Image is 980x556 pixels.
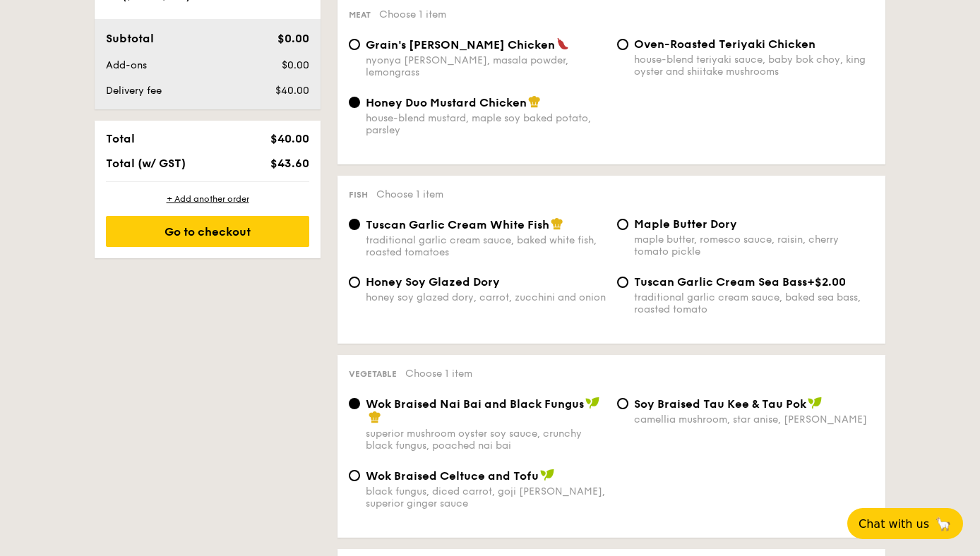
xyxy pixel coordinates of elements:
div: traditional garlic cream sauce, baked sea bass, roasted tomato [634,291,874,315]
div: nyonya [PERSON_NAME], masala powder, lemongrass [366,54,606,78]
img: icon-chef-hat.a58ddaea.svg [528,95,541,108]
span: Wok Braised Nai Bai and Black Fungus [366,397,584,411]
span: Subtotal [106,32,154,45]
input: Wok Braised Celtuce and Tofublack fungus, diced carrot, goji [PERSON_NAME], superior ginger sauce [349,470,360,481]
span: Choose 1 item [405,368,472,380]
span: Wok Braised Celtuce and Tofu [366,469,539,483]
img: icon-chef-hat.a58ddaea.svg [551,217,563,230]
div: honey soy glazed dory, carrot, zucchini and onion [366,291,606,303]
span: Vegetable [349,369,397,379]
img: icon-vegan.f8ff3823.svg [540,469,554,481]
span: Total [106,132,135,145]
span: ⁠Soy Braised Tau Kee & Tau Pok [634,397,806,411]
input: Tuscan Garlic Cream White Fishtraditional garlic cream sauce, baked white fish, roasted tomatoes [349,219,360,230]
span: Grain's [PERSON_NAME] Chicken [366,38,555,52]
span: Add-ons [106,59,147,71]
img: icon-spicy.37a8142b.svg [556,37,569,50]
div: house-blend teriyaki sauce, baby bok choy, king oyster and shiitake mushrooms [634,54,874,78]
div: house-blend mustard, maple soy baked potato, parsley [366,112,606,136]
div: traditional garlic cream sauce, baked white fish, roasted tomatoes [366,234,606,258]
span: 🦙 [935,516,952,532]
span: Maple Butter Dory [634,217,737,231]
span: +$2.00 [807,275,846,289]
span: Tuscan Garlic Cream Sea Bass [634,275,807,289]
img: icon-vegan.f8ff3823.svg [585,397,599,409]
span: $40.00 [270,132,309,145]
span: Oven-Roasted Teriyaki Chicken [634,37,815,51]
input: Oven-Roasted Teriyaki Chickenhouse-blend teriyaki sauce, baby bok choy, king oyster and shiitake ... [617,39,628,50]
span: Honey Duo Mustard Chicken [366,96,527,109]
div: camellia mushroom, star anise, [PERSON_NAME] [634,413,874,425]
span: Fish [349,190,368,200]
span: $43.60 [270,157,309,170]
input: Tuscan Garlic Cream Sea Bass+$2.00traditional garlic cream sauce, baked sea bass, roasted tomato [617,277,628,288]
span: Delivery fee [106,85,162,97]
input: Honey Duo Mustard Chickenhouse-blend mustard, maple soy baked potato, parsley [349,97,360,108]
span: Choose 1 item [379,8,446,20]
span: Total (w/ GST) [106,157,186,170]
span: Meat [349,10,371,20]
span: Choose 1 item [376,188,443,200]
div: + Add another order [106,193,309,205]
input: Honey Soy Glazed Doryhoney soy glazed dory, carrot, zucchini and onion [349,277,360,288]
button: Chat with us🦙 [847,508,963,539]
div: Go to checkout [106,216,309,247]
img: icon-vegan.f8ff3823.svg [808,397,822,409]
div: black fungus, diced carrot, goji [PERSON_NAME], superior ginger sauce [366,485,606,509]
div: maple butter, romesco sauce, raisin, cherry tomato pickle [634,234,874,258]
input: Maple Butter Dorymaple butter, romesco sauce, raisin, cherry tomato pickle [617,219,628,230]
span: Chat with us [859,517,929,531]
input: ⁠Soy Braised Tau Kee & Tau Pokcamellia mushroom, star anise, [PERSON_NAME] [617,398,628,409]
span: Tuscan Garlic Cream White Fish [366,218,549,231]
span: $0.00 [277,32,309,45]
img: icon-chef-hat.a58ddaea.svg [369,411,381,423]
input: Wok Braised Nai Bai and Black Fungussuperior mushroom oyster soy sauce, crunchy black fungus, poa... [349,398,360,409]
div: superior mushroom oyster soy sauce, crunchy black fungus, poached nai bai [366,428,606,452]
span: $0.00 [282,59,309,71]
input: Grain's [PERSON_NAME] Chickennyonya [PERSON_NAME], masala powder, lemongrass [349,39,360,50]
span: Honey Soy Glazed Dory [366,275,500,289]
span: $40.00 [275,85,309,97]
